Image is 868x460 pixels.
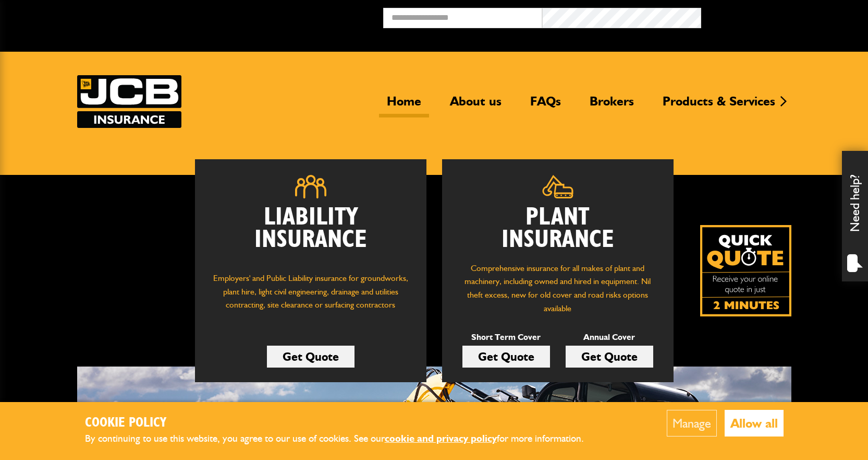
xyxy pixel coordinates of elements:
[462,346,550,368] a: Get Quote
[211,272,411,322] p: Employers' and Public Liability insurance for groundworks, plant hire, light civil engineering, d...
[566,331,653,344] p: Annual Cover
[442,93,509,117] a: About us
[842,151,868,281] div: Need help?
[701,8,860,24] button: Broker Login
[566,346,653,368] a: Get Quote
[582,93,642,117] a: Brokers
[77,75,181,128] a: JCB Insurance Services
[385,432,497,444] a: cookie and privacy policy
[700,225,791,316] img: Quick Quote
[458,206,658,251] h2: Plant Insurance
[85,431,601,447] p: By continuing to use this website, you agree to our use of cookies. See our for more information.
[267,346,354,368] a: Get Quote
[85,415,601,431] h2: Cookie Policy
[458,262,658,315] p: Comprehensive insurance for all makes of plant and machinery, including owned and hired in equipm...
[211,206,411,262] h2: Liability Insurance
[700,225,791,316] a: Get your insurance quote isn just 2-minutes
[379,93,429,117] a: Home
[667,410,717,437] button: Manage
[725,410,784,437] button: Allow all
[655,93,783,117] a: Products & Services
[462,331,550,344] p: Short Term Cover
[77,75,181,128] img: JCB Insurance Services logo
[522,93,569,117] a: FAQs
